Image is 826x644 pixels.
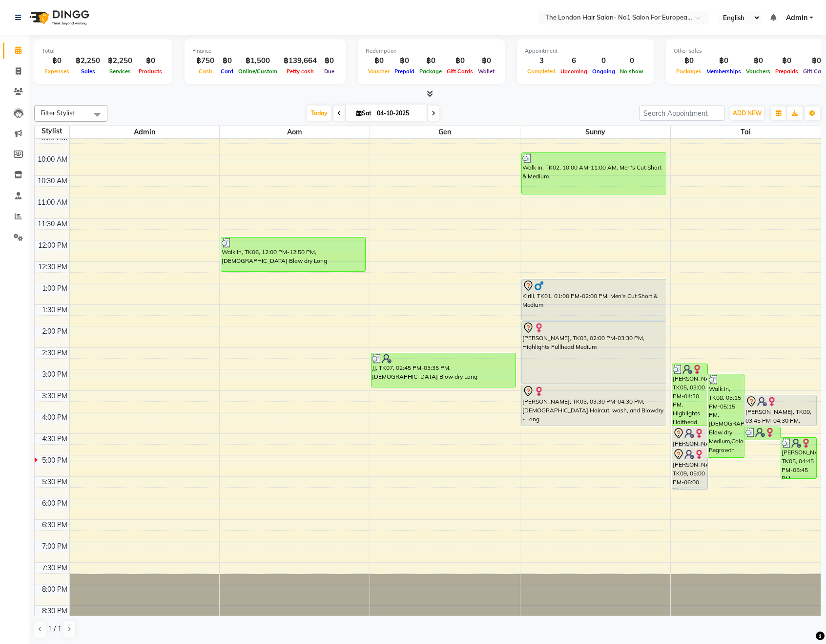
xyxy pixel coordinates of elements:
span: Voucher [366,68,392,75]
div: ฿2,250 [72,55,104,66]
div: 0 [590,55,618,66]
span: Services [107,68,133,75]
span: Gift Cards [444,68,475,75]
span: Aom [220,126,370,138]
div: 4:30 PM [40,434,69,444]
div: ฿0 [743,55,773,66]
div: ฿0 [218,55,236,66]
div: [PERSON_NAME], TK03, 02:00 PM-03:30 PM, Highlights Fullhead Medium [522,322,666,384]
span: Sales [79,68,98,75]
div: Total [42,47,165,55]
span: Petty cash [284,68,316,75]
span: Completed [525,68,558,75]
div: ฿0 [704,55,743,66]
div: ฿750 [192,55,218,66]
div: ฿139,664 [280,55,321,66]
div: 8:30 PM [40,606,69,616]
span: Online/Custom [236,68,280,75]
div: [PERSON_NAME], TK03, 03:30 PM-04:30 PM, [DEMOGRAPHIC_DATA] Haircut, wash, and Blowdry - Long [522,385,666,426]
div: 0 [618,55,646,66]
div: 11:00 AM [36,197,69,208]
div: 10:00 AM [36,154,69,165]
div: [PERSON_NAME], TK09, 05:00 PM-06:00 PM, [DEMOGRAPHIC_DATA] Haircut, wash, and Blowdry - Short to ... [672,448,707,489]
span: Expenses [42,68,72,75]
div: 6:30 PM [40,520,69,530]
div: [PERSON_NAME], TK05, 04:45 PM-05:45 PM, [DEMOGRAPHIC_DATA] Haircut, wash, and Blowdry - Short to ... [781,438,816,478]
div: [PERSON_NAME], TK05, 03:00 PM-04:30 PM, Highlights Halfhead Medium [672,364,707,426]
img: logo [25,4,92,31]
div: ฿0 [444,55,475,66]
div: 12:00 PM [36,240,69,251]
span: Vouchers [743,68,773,75]
div: Walk in, TK06, 12:00 PM-12:50 PM, [DEMOGRAPHIC_DATA] Blow dry Long [221,237,365,271]
div: ฿1,500 [236,55,280,66]
div: ฿0 [674,55,704,66]
div: ฿0 [42,55,72,66]
span: Sunny [520,126,670,138]
div: 1:30 PM [40,305,69,315]
div: 2:00 PM [40,326,69,337]
input: 2025-10-04 [374,106,423,121]
span: Admin [70,126,220,138]
span: Sat [354,109,374,117]
div: 7:30 PM [40,563,69,573]
div: [PERSON_NAME], TK05, 04:30 PM-04:50 PM, Toner Short [745,427,780,440]
span: ADD NEW [733,109,762,117]
div: 7:00 PM [40,541,69,552]
div: Walk in, TK02, 10:00 AM-11:00 AM, Men's Cut Short & Medium [522,153,666,194]
span: Filter Stylist [41,109,75,117]
span: Upcoming [558,68,590,75]
div: JJ, TK07, 02:45 PM-03:35 PM, [DEMOGRAPHIC_DATA] Blow dry Long [372,353,516,387]
div: Walk in, TK08, 03:15 PM-05:15 PM, [DEMOGRAPHIC_DATA] Blow dry Medium,Colour Regrowth Short (฿2000... [708,374,743,457]
span: Gen [370,126,520,138]
div: [PERSON_NAME], TK09, 03:45 PM-04:30 PM, Colour Regrowth Short [745,395,817,426]
div: ฿0 [773,55,801,66]
span: Admin [786,13,807,23]
span: Wallet [475,68,497,75]
div: 12:30 PM [36,262,69,272]
span: Cash [196,68,215,75]
div: 6:00 PM [40,498,69,509]
input: Search Appointment [639,106,724,121]
div: ฿0 [392,55,417,66]
span: Today [307,106,331,121]
span: Memberships [704,68,743,75]
span: Prepaid [392,68,417,75]
div: 2:30 PM [40,348,69,358]
div: Stylist [35,126,69,136]
span: No show [618,68,646,75]
div: ฿0 [321,55,338,66]
div: ฿0 [417,55,444,66]
div: [PERSON_NAME], TK09, 04:30 PM-05:00 PM, Toner Long [672,427,707,447]
div: 8:00 PM [40,584,69,595]
span: Tai [671,126,821,138]
div: ฿0 [136,55,165,66]
div: ฿0 [475,55,497,66]
div: 11:30 AM [36,219,69,229]
div: ฿2,250 [104,55,136,66]
div: Appointment [525,47,646,55]
button: ADD NEW [730,107,764,120]
span: Card [218,68,236,75]
span: Products [136,68,165,75]
div: Finance [192,47,338,55]
span: 1 / 1 [48,624,62,634]
div: 5:00 PM [40,455,69,466]
div: Kirill, TK01, 01:00 PM-02:00 PM, Men's Cut Short & Medium [522,279,666,320]
span: Due [322,68,337,75]
span: Ongoing [590,68,618,75]
div: ฿0 [366,55,392,66]
div: 6 [558,55,590,66]
div: 5:30 PM [40,477,69,487]
div: 3:00 PM [40,369,69,380]
div: 4:00 PM [40,412,69,423]
span: Packages [674,68,704,75]
div: 1:00 PM [40,283,69,294]
span: Package [417,68,444,75]
div: Redemption [366,47,497,55]
div: 3:30 PM [40,391,69,401]
div: 3 [525,55,558,66]
div: 10:30 AM [36,176,69,186]
span: Prepaids [773,68,801,75]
